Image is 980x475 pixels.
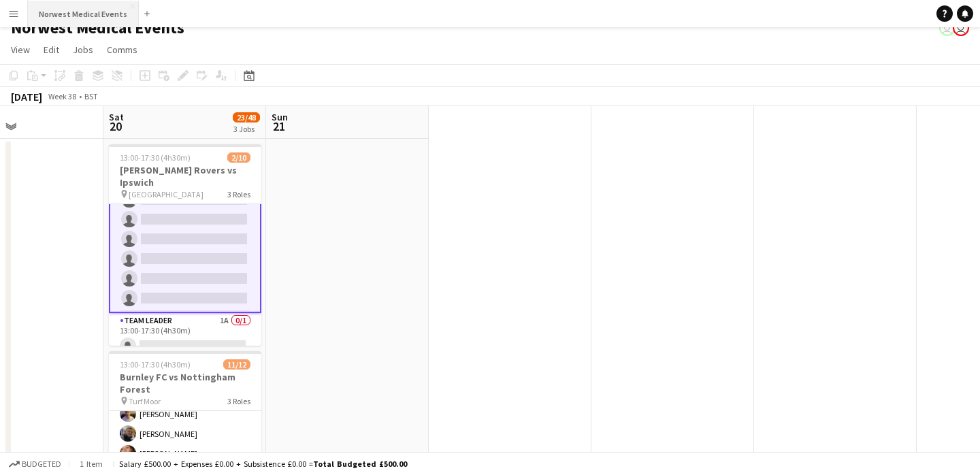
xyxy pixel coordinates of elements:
span: Edit [44,44,59,56]
span: Sun [272,111,288,123]
span: Week 38 [45,91,79,101]
span: 11/12 [223,359,250,370]
span: 3 Roles [227,189,250,199]
span: 13:00-17:30 (4h30m) [120,152,191,163]
h3: Burnley FC vs Nottingham Forest [109,371,261,395]
span: 2/10 [227,152,250,163]
a: Jobs [67,41,99,59]
app-card-role: 13:00-17:30 (4h30m)[PERSON_NAME][PERSON_NAME] [109,126,261,313]
button: Budgeted [7,457,63,472]
a: Edit [38,41,65,59]
span: View [11,44,30,56]
span: [GEOGRAPHIC_DATA] [129,189,203,199]
div: 3 Jobs [233,124,259,134]
span: Budgeted [22,459,61,469]
h3: [PERSON_NAME] Rovers vs Ipswich [109,164,261,189]
button: Norwest Medical Events [28,1,139,27]
span: 13:00-17:30 (4h30m) [120,359,191,370]
app-card-role: Team Leader1A0/113:00-17:30 (4h30m) [109,313,261,359]
div: Salary £500.00 + Expenses £0.00 + Subsistence £0.00 = [119,459,407,469]
span: 1 item [75,459,108,469]
span: 20 [107,118,124,134]
span: Total Budgeted £500.00 [313,459,407,469]
app-job-card: 13:00-17:30 (4h30m)2/10[PERSON_NAME] Rovers vs Ipswich [GEOGRAPHIC_DATA]3 Roles13:00-17:30 (4h30m... [109,144,261,346]
app-user-avatar: Rory Murphy [939,20,955,36]
div: [DATE] [11,90,42,103]
span: 3 Roles [227,396,250,406]
a: View [5,41,35,59]
div: BST [84,91,98,101]
h1: Norwest Medical Events [11,18,184,38]
span: 23/48 [233,112,260,122]
span: 21 [269,118,288,134]
a: Comms [101,41,143,59]
app-user-avatar: Rory Murphy [953,20,969,36]
span: Comms [107,44,137,56]
span: Sat [109,111,124,123]
span: Jobs [73,44,93,56]
span: Turf Moor [129,396,161,406]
